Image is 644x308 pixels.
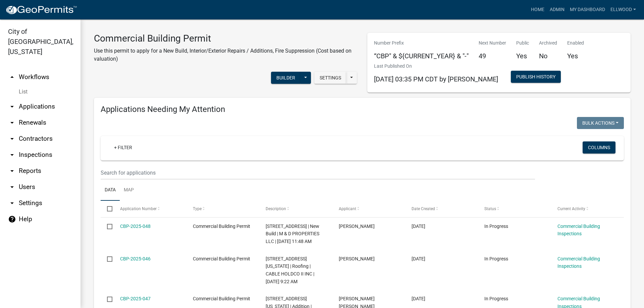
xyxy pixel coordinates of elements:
i: arrow_drop_down [8,103,16,111]
p: Next Number [479,40,506,47]
a: Ellwood [608,3,639,16]
i: arrow_drop_down [8,151,16,159]
datatable-header-cell: Status [478,201,551,217]
span: In Progress [484,224,508,229]
button: Builder [271,72,301,84]
i: arrow_drop_down [8,183,16,191]
i: arrow_drop_down [8,167,16,175]
a: CBP-2025-046 [120,256,151,261]
h5: 49 [479,52,506,60]
datatable-header-cell: Date Created [405,201,478,217]
a: Commercial Building Inspections [557,224,600,237]
datatable-header-cell: Select [101,201,113,217]
span: Commercial Building Permit [193,296,250,301]
a: Home [528,3,547,16]
button: Publish History [511,71,561,83]
h5: “CBP" & ${CURRENT_YEAR} & "-" [374,52,469,60]
span: Type [193,206,202,211]
input: Search for applications [101,166,535,180]
a: Data [101,180,120,201]
span: Commercial Building Permit [193,224,250,229]
span: Mike [339,224,375,229]
h5: Yes [567,52,584,60]
i: arrow_drop_down [8,135,16,143]
span: Current Activity [557,206,585,211]
span: Application Number [120,206,157,211]
span: Date Created [412,206,435,211]
p: Use this permit to apply for a New Build, Interior/Exterior Repairs / Additions, Fire Suppression... [94,47,357,63]
wm-modal-confirm: Workflow Publish History [511,75,561,80]
span: Commercial Building Permit [193,256,250,261]
span: Status [484,206,496,211]
a: + Filter [109,141,138,153]
i: arrow_drop_down [8,199,16,207]
datatable-header-cell: Application Number [113,201,186,217]
i: arrow_drop_down [8,119,16,127]
span: 09/30/2025 [412,296,425,301]
p: Number Prefix [374,40,469,47]
span: Applicant [339,206,356,211]
span: 200 MINNESOTA ST N | Roofing | CABLE HOLDCO II INC | 10/08/2025 9:22 AM [266,256,314,284]
datatable-header-cell: Type [186,201,259,217]
p: Archived [539,40,557,47]
span: In Progress [484,296,508,301]
button: Columns [583,141,615,153]
button: Settings [314,72,346,84]
a: CBP-2025-048 [120,224,151,229]
p: Last Published On [374,63,498,70]
h5: Yes [516,52,529,60]
h3: Commercial Building Permit [94,33,357,44]
p: Enabled [567,40,584,47]
h4: Applications Needing My Attention [101,105,624,114]
span: Ashley Swenson [339,256,375,261]
span: Description [266,206,286,211]
p: Public [516,40,529,47]
datatable-header-cell: Description [259,201,332,217]
span: In Progress [484,256,508,261]
span: [DATE] 03:35 PM CDT by [PERSON_NAME] [374,75,498,83]
span: 2229 HIGHLAND AVE N | New Build | M & D PROPERTIES LLC | 10/14/2025 11:48 AM [266,224,319,244]
h5: No [539,52,557,60]
datatable-header-cell: Applicant [332,201,405,217]
a: CBP-2025-047 [120,296,151,301]
a: Map [120,180,138,201]
button: Bulk Actions [577,117,624,129]
datatable-header-cell: Current Activity [551,201,624,217]
a: Admin [547,3,567,16]
i: arrow_drop_up [8,73,16,81]
i: help [8,215,16,223]
span: 10/14/2025 [412,224,425,229]
a: Commercial Building Inspections [557,256,600,269]
a: My Dashboard [567,3,608,16]
span: 10/02/2025 [412,256,425,261]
